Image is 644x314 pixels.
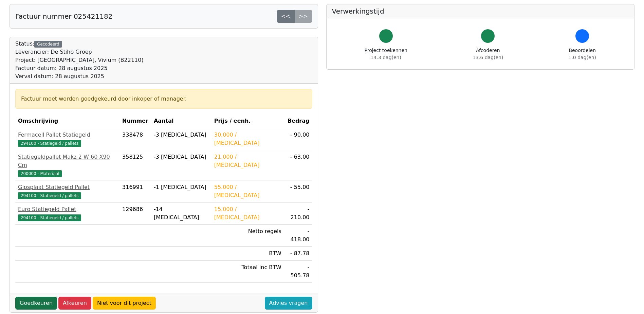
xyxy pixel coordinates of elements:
[15,40,144,81] div: Status:
[154,131,209,139] div: -3 [MEDICAL_DATA]
[18,214,81,221] span: 294100 - Statiegeld / pallets
[18,170,62,177] span: 200000 - Materiaal
[214,183,281,199] div: 55.000 / [MEDICAL_DATA]
[569,55,596,60] span: 1.0 dag(en)
[284,150,312,180] td: - 63.00
[18,183,117,191] div: Gipsplaat Statiegeld Pallet
[151,114,211,128] th: Aantal
[473,55,503,60] span: 13.6 dag(en)
[371,55,401,60] span: 14.3 dag(en)
[15,72,144,81] div: Verval datum: 28 augustus 2025
[18,153,117,169] div: Statiegeldpallet Makz 2 W 60 X90 Cm
[15,297,57,310] a: Goedkeuren
[284,114,312,128] th: Bedrag
[15,56,144,64] div: Project: [GEOGRAPHIC_DATA], Vivium (B22110)
[34,41,62,48] div: Gecodeerd
[214,153,281,169] div: 21.000 / [MEDICAL_DATA]
[211,114,284,128] th: Prijs / eenh.
[284,247,312,261] td: - 87.78
[15,48,144,56] div: Leverancier: De Stiho Groep
[18,131,117,147] a: Fermacell Pallet Statiegeld294100 - Statiegeld / pallets
[211,225,284,247] td: Netto regels
[214,205,281,222] div: 15.000 / [MEDICAL_DATA]
[284,128,312,150] td: - 90.00
[154,205,209,222] div: -14 [MEDICAL_DATA]
[265,297,312,310] a: Advies vragen
[284,180,312,203] td: - 55.00
[473,47,503,61] div: Afcoderen
[211,261,284,283] td: Totaal inc BTW
[15,64,144,72] div: Factuur datum: 28 augustus 2025
[15,114,119,128] th: Omschrijving
[569,47,596,61] div: Beoordelen
[119,114,151,128] th: Nummer
[18,140,81,147] span: 294100 - Statiegeld / pallets
[18,205,117,213] div: Euro Statiegeld Pallet
[365,47,407,61] div: Project toekennen
[119,128,151,150] td: 338478
[18,205,117,222] a: Euro Statiegeld Pallet294100 - Statiegeld / pallets
[18,131,117,139] div: Fermacell Pallet Statiegeld
[154,183,209,191] div: -1 [MEDICAL_DATA]
[119,180,151,203] td: 316991
[93,297,156,310] a: Niet voor dit project
[211,247,284,261] td: BTW
[277,10,295,23] a: <<
[119,203,151,225] td: 129686
[154,153,209,161] div: -3 [MEDICAL_DATA]
[18,183,117,199] a: Gipsplaat Statiegeld Pallet294100 - Statiegeld / pallets
[21,95,307,103] div: Factuur moet worden goedgekeurd door inkoper of manager.
[58,297,91,310] a: Afkeuren
[284,225,312,247] td: - 418.00
[15,12,112,20] h5: Factuur nummer 025421182
[284,261,312,283] td: - 505.78
[284,203,312,225] td: - 210.00
[332,7,629,15] h5: Verwerkingstijd
[18,192,81,199] span: 294100 - Statiegeld / pallets
[119,150,151,180] td: 358125
[18,153,117,177] a: Statiegeldpallet Makz 2 W 60 X90 Cm200000 - Materiaal
[214,131,281,147] div: 30.000 / [MEDICAL_DATA]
